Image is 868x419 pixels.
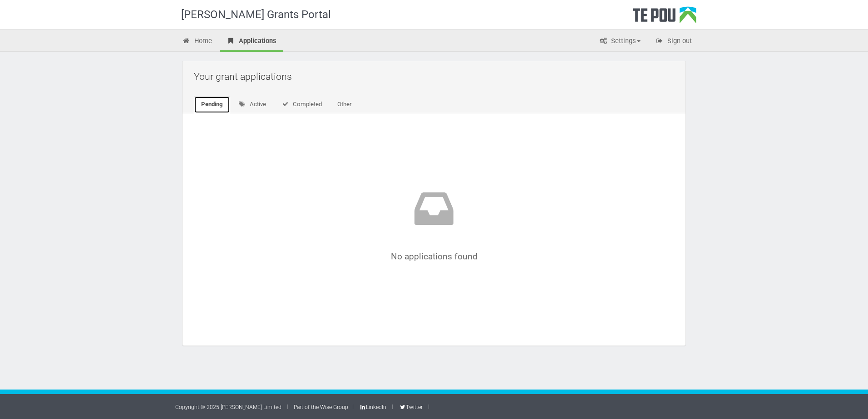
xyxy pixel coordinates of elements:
a: Settings [592,32,647,52]
a: Home [175,32,219,52]
a: Copyright © 2025 [PERSON_NAME] Limited [175,404,281,410]
a: Other [330,96,359,113]
div: Te Pou Logo [633,6,696,29]
a: LinkedIn [359,404,386,410]
div: No applications found [221,186,647,261]
a: Completed [274,96,329,113]
a: Active [231,96,273,113]
a: Sign out [648,32,699,52]
a: Part of the Wise Group [294,404,348,410]
h2: Your grant applications [194,66,679,87]
a: Applications [220,32,283,52]
a: Twitter [399,404,422,410]
a: Pending [194,96,230,113]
